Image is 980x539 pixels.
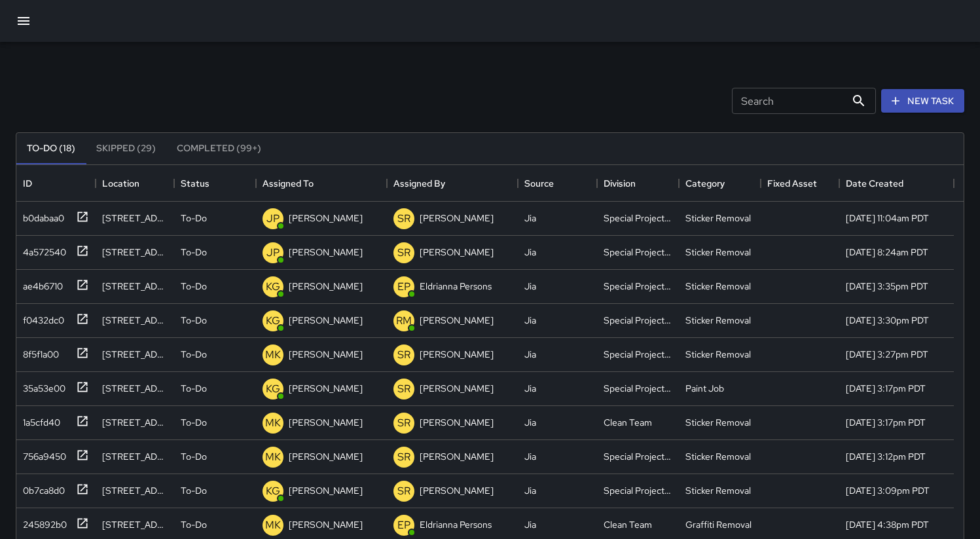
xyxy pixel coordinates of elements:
div: Division [597,165,679,202]
div: Sticker Removal [685,314,751,327]
p: [PERSON_NAME] [420,382,494,395]
div: ae4b6710 [18,274,63,293]
button: Completed (99+) [166,133,272,164]
div: Assigned To [256,165,387,202]
button: To-Do (18) [16,133,86,164]
p: To-Do [181,484,207,497]
div: Graffiti Removal [685,518,752,531]
div: 8/6/2025, 3:17pm PDT [846,382,926,395]
p: RM [396,313,412,329]
div: Source [524,165,554,202]
p: To-Do [181,246,207,259]
div: 0b7ca8d0 [18,479,65,497]
div: Date Created [846,165,903,202]
p: SR [397,347,410,363]
p: [PERSON_NAME] [289,212,363,225]
div: Jia [524,382,536,395]
button: Skipped (29) [86,133,166,164]
p: To-Do [181,280,207,293]
p: To-Do [181,450,207,463]
div: 8/4/2025, 4:38pm PDT [846,518,929,531]
div: Jia [524,518,536,531]
p: [PERSON_NAME] [289,382,363,395]
div: 1a5cfd40 [18,411,60,429]
div: 8/11/2025, 11:04am PDT [846,212,929,225]
div: Special Projects Team [604,484,672,497]
div: 600 California Street [102,484,168,497]
div: Location [102,165,139,202]
div: Jia [524,246,536,259]
div: Fixed Asset [761,165,840,202]
div: 8/6/2025, 3:30pm PDT [846,314,929,327]
div: Fixed Asset [767,165,817,202]
div: Jia [524,450,536,463]
div: Status [174,165,256,202]
p: JP [266,211,280,227]
div: Jia [524,348,536,361]
div: 8/6/2025, 3:27pm PDT [846,348,928,361]
div: 317 Montgomery Street [102,280,168,293]
p: [PERSON_NAME] [420,314,494,327]
p: To-Do [181,314,207,327]
div: Special Projects Team [604,212,672,225]
div: 35a53e00 [18,377,65,395]
p: EP [397,279,410,295]
p: SR [397,449,410,465]
div: Special Projects Team [604,280,672,293]
p: SR [397,483,410,499]
p: [PERSON_NAME] [289,246,363,259]
div: Location [96,165,175,202]
p: To-Do [181,416,207,429]
div: Sticker Removal [685,348,751,361]
p: KG [266,483,280,499]
p: SR [397,211,410,227]
div: Sticker Removal [685,484,751,497]
p: [PERSON_NAME] [420,450,494,463]
p: [PERSON_NAME] [420,416,494,429]
div: Paint Job [685,382,724,395]
div: Special Projects Team [604,450,672,463]
p: [PERSON_NAME] [289,450,363,463]
p: To-Do [181,212,207,225]
p: [PERSON_NAME] [289,280,363,293]
div: 756a9450 [18,445,66,463]
div: Jia [524,212,536,225]
div: 8/11/2025, 8:24am PDT [846,246,928,259]
p: MK [265,347,281,363]
p: EP [397,517,410,533]
p: MK [265,517,281,533]
p: KG [266,381,280,397]
div: Special Projects Team [604,246,672,259]
div: Status [181,165,209,202]
div: b0dabaa0 [18,206,64,225]
div: Clean Team [604,416,652,429]
div: 4a572540 [18,240,66,259]
p: Eldrianna Persons [420,280,492,293]
p: SR [397,415,410,431]
div: Jia [524,280,536,293]
button: New Task [881,89,964,113]
div: 8/6/2025, 3:09pm PDT [846,484,930,497]
div: 8/6/2025, 3:17pm PDT [846,416,926,429]
div: 8f5f1a00 [18,343,59,361]
p: KG [266,313,280,329]
div: 115 Steuart Street [102,246,168,259]
div: f0432dc0 [18,308,64,327]
p: [PERSON_NAME] [289,484,363,497]
div: Jia [524,484,536,497]
div: Division [604,165,636,202]
div: 651 Market Street [102,518,168,531]
p: MK [265,415,281,431]
div: 8/6/2025, 3:12pm PDT [846,450,926,463]
div: 225 Bush Street [102,212,168,225]
p: [PERSON_NAME] [289,348,363,361]
div: 611 Washington Street [102,382,168,395]
div: 8/6/2025, 3:35pm PDT [846,280,928,293]
div: 624 Sacramento Street [102,450,168,463]
p: To-Do [181,518,207,531]
p: SR [397,245,410,261]
p: MK [265,449,281,465]
p: JP [266,245,280,261]
p: [PERSON_NAME] [289,518,363,531]
div: Clean Team [604,518,652,531]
